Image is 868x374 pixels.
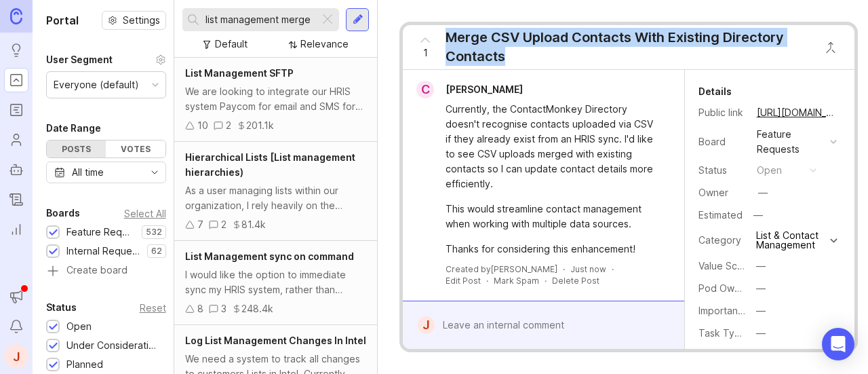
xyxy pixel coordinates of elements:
span: List Management SFTP [185,67,294,79]
div: — [756,281,766,296]
a: Roadmaps [4,98,28,122]
a: [URL][DOMAIN_NAME] [753,104,841,121]
label: Task Type [698,327,747,339]
div: · [612,263,614,275]
div: Planned [66,357,103,372]
a: Users [4,128,28,152]
div: Under Consideration [66,338,159,353]
div: Open [66,319,92,334]
div: Select All [124,210,166,217]
div: As a user managing lists within our organization, I rely heavily on the "reports to" feature, whi... [185,183,366,213]
span: Settings [123,14,160,27]
div: C [416,81,434,98]
label: Pod Ownership [698,282,768,294]
div: 3 [221,301,226,316]
div: J [418,316,434,334]
div: — [749,206,767,224]
p: 532 [146,227,162,238]
a: Autopilot [4,157,28,182]
h1: Portal [46,12,79,29]
div: Relevance [300,37,349,52]
div: · [545,275,547,286]
div: · [486,275,488,286]
a: Reporting [4,217,28,242]
img: Canny Home [10,8,22,24]
div: Owner [698,185,746,200]
input: Search... [205,12,314,27]
div: User Segment [46,52,113,68]
div: 10 [197,118,208,133]
div: 248.4k [241,301,273,316]
div: — [756,326,766,341]
div: Votes [106,141,165,157]
div: Reset [140,304,166,312]
div: Category [698,233,746,248]
div: Currently, the ContactMonkey Directory doesn't recognise contacts uploaded via CSV if they alread... [446,102,656,191]
button: Mark Spam [494,275,539,286]
span: 1 [423,45,428,60]
div: Open Intercom Messenger [822,328,854,360]
div: — [756,348,766,363]
div: List & Contact Management [756,231,827,250]
div: Everyone (default) [54,77,139,92]
button: J [4,344,28,369]
div: Status [698,163,746,178]
button: Announcements [4,284,28,309]
a: Ideas [4,38,28,62]
div: Delete Post [552,275,599,286]
a: List Management SFTPWe are looking to integrate our HRIS system Paycom for email and SMS for secu... [174,58,377,142]
div: 201.1k [246,118,274,133]
div: Posts [47,141,106,157]
div: 2 [226,118,231,133]
div: — [756,259,766,274]
svg: toggle icon [144,167,165,178]
div: — [758,185,768,200]
div: Feature Requests [757,127,825,157]
div: 81.4k [241,217,266,232]
a: Hierarchical Lists [List management hierarchies)As a user managing lists within our organization,... [174,142,377,241]
div: · [563,263,565,275]
label: Importance [698,305,749,316]
label: Value Scale [698,260,751,272]
div: This would streamline contact management when working with multiple data sources. [446,202,656,231]
div: Public link [698,105,746,120]
div: All time [72,165,104,180]
a: List Management sync on commandI would like the option to immediate sync my HRIS system, rather t... [174,241,377,325]
div: 2 [221,217,226,232]
button: Notifications [4,314,28,339]
div: We are looking to integrate our HRIS system Paycom for email and SMS for secure file transfer pro... [185,84,366,114]
div: Created by [PERSON_NAME] [446,263,557,275]
div: Board [698,134,746,149]
span: Log List Management Changes In Intel [185,335,366,346]
a: Just now [570,263,606,275]
div: Merge CSV Upload Contacts With Existing Directory Contacts [446,28,810,66]
a: Portal [4,68,28,92]
div: Details [698,83,732,100]
a: Changelog [4,187,28,212]
a: C[PERSON_NAME] [408,81,534,98]
div: Status [46,299,77,316]
p: 62 [151,246,162,257]
div: Edit Post [446,275,481,286]
div: Thanks for considering this enhancement! [446,242,656,257]
div: I would like the option to immediate sync my HRIS system, rather than waiting for the nightly syn... [185,267,366,297]
div: Boards [46,205,80,221]
button: Close button [817,34,844,61]
a: Create board [46,265,166,278]
div: Feature Requests [66,225,135,240]
div: — [756,303,766,318]
div: 7 [197,217,203,232]
span: Hierarchical Lists [List management hierarchies) [185,151,355,178]
span: List Management sync on command [185,250,354,262]
div: Date Range [46,120,101,136]
div: 8 [197,301,203,316]
div: Default [215,37,248,52]
button: Settings [102,11,166,30]
div: Estimated [698,210,743,220]
div: open [757,163,782,178]
span: [PERSON_NAME] [446,83,523,95]
div: Internal Requests [66,244,140,259]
